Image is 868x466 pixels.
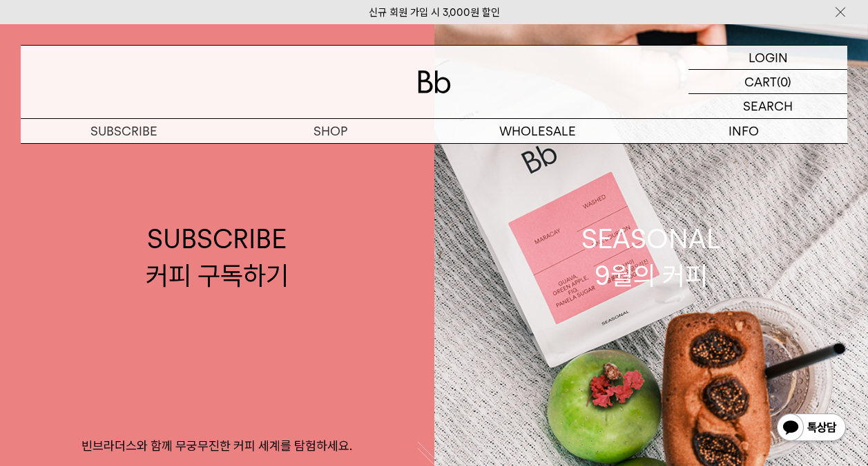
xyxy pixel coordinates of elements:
[688,70,847,94] a: CART (0)
[21,119,227,143] a: SUBSCRIBE
[743,94,793,118] p: SEARCH
[749,46,788,69] p: LOGIN
[434,119,641,143] p: WHOLESALE
[418,71,451,93] img: 로고
[581,221,721,294] div: SEASONAL 9월의 커피
[641,119,847,143] p: INFO
[146,221,289,294] div: SUBSCRIBE 커피 구독하기
[227,119,434,143] a: SHOP
[688,46,847,70] a: LOGIN
[369,6,500,19] a: 신규 회원 가입 시 3,000원 할인
[777,70,791,93] p: (0)
[744,70,777,93] p: CART
[775,412,847,445] img: 카카오톡 채널 1:1 채팅 버튼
